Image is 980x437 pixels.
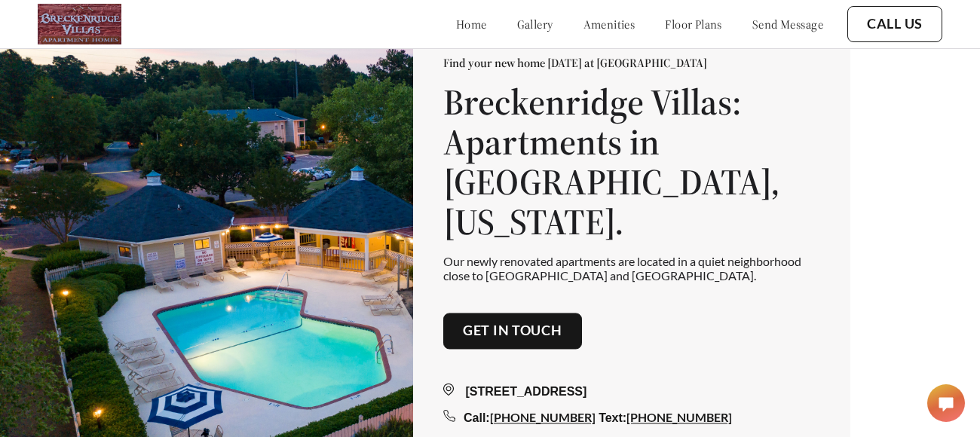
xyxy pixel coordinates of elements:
[464,411,490,424] span: Call:
[752,17,823,32] a: send message
[456,17,487,32] a: home
[443,83,820,242] h1: Breckenridge Villas: Apartments in [GEOGRAPHIC_DATA], [US_STATE].
[665,17,722,32] a: floor plans
[443,313,582,349] button: Get in touch
[443,56,820,71] p: Find your new home [DATE] at [GEOGRAPHIC_DATA]
[847,6,942,42] button: Call Us
[443,254,820,283] p: Our newly renovated apartments are located in a quiet neighborhood close to [GEOGRAPHIC_DATA] and...
[490,410,596,424] a: [PHONE_NUMBER]
[583,17,635,32] a: amenities
[443,383,820,401] div: [STREET_ADDRESS]
[626,410,732,424] a: [PHONE_NUMBER]
[599,411,626,424] span: Text:
[38,4,121,44] img: logo.png
[867,16,923,32] a: Call Us
[517,17,553,32] a: gallery
[463,322,562,339] a: Get in touch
